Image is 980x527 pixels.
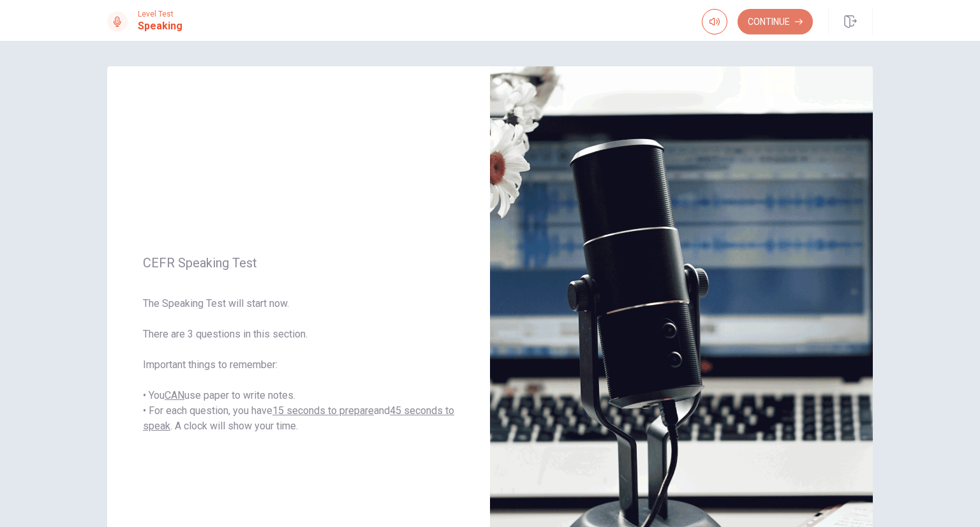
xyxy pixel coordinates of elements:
[138,19,182,34] h1: Speaking
[738,9,813,34] button: Continue
[272,405,374,417] u: 15 seconds to prepare
[165,389,184,401] u: CAN
[143,296,454,434] span: The Speaking Test will start now. There are 3 questions in this section. Important things to reme...
[143,255,454,271] span: CEFR Speaking Test
[138,10,182,19] span: Level Test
